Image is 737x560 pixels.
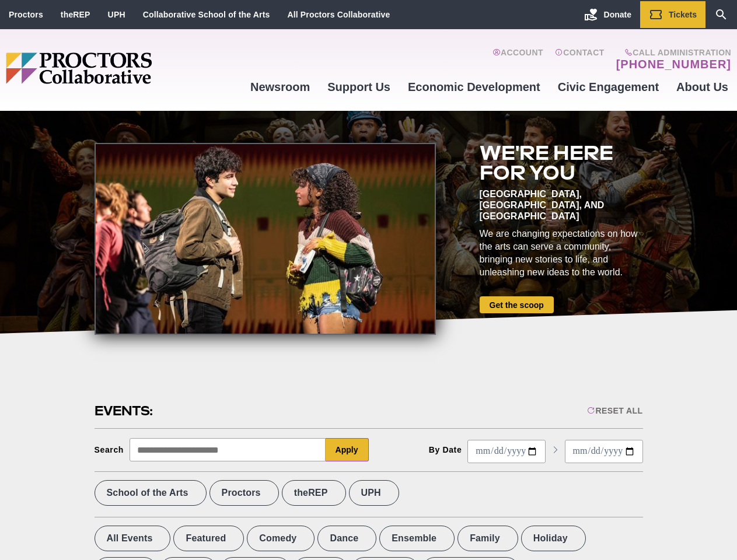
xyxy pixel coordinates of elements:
label: UPH [349,480,399,506]
label: School of the Arts [95,480,207,506]
label: Family [457,526,518,551]
a: Tickets [640,1,705,28]
a: Civic Engagement [549,71,668,103]
a: Donate [575,1,640,28]
label: Comedy [247,526,315,551]
label: Proctors [209,480,279,506]
label: Featured [173,526,244,551]
div: Reset All [587,406,642,415]
label: Holiday [521,526,586,551]
a: Economic Development [399,71,549,103]
label: theREP [282,480,346,506]
a: Account [493,48,543,71]
a: About Us [668,71,737,103]
a: UPH [108,10,125,19]
a: theREP [61,10,90,19]
div: Search [95,445,124,454]
span: Tickets [669,10,697,19]
a: Collaborative School of the Arts [143,10,270,19]
a: Newsroom [242,71,319,103]
a: [PHONE_NUMBER] [616,57,731,71]
h2: We're here for you [480,143,643,183]
label: Ensemble [379,526,455,551]
button: Apply [326,438,369,461]
div: By Date [429,445,462,454]
div: We are changing expectations on how the arts can serve a community, bringing new stories to life,... [480,228,643,279]
a: Proctors [9,10,43,19]
a: Contact [555,48,605,71]
div: [GEOGRAPHIC_DATA], [GEOGRAPHIC_DATA], and [GEOGRAPHIC_DATA] [480,188,643,222]
label: Dance [317,526,376,551]
a: Support Us [319,71,399,103]
a: Search [705,1,737,28]
a: All Proctors Collaborative [287,10,390,19]
h2: Events: [95,402,155,420]
span: Call Administration [613,48,731,57]
label: All Events [95,526,171,551]
a: Get the scoop [480,296,554,313]
img: Proctors logo [6,52,242,84]
span: Donate [604,10,631,19]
